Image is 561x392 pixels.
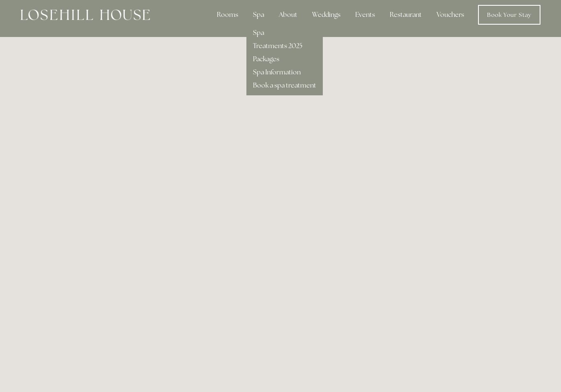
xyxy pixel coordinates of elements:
div: Rooms [210,7,245,23]
a: Packages [253,55,279,63]
a: Spa Information [253,68,301,76]
div: Events [349,7,382,23]
a: Spa [253,28,264,37]
div: Restaurant [383,7,428,23]
div: Spa [246,7,271,23]
a: Book Your Stay [478,5,540,25]
a: Book a spa treatment [253,81,316,90]
a: Treatments 2025 [253,42,302,50]
img: Losehill House [21,9,150,20]
div: About [272,7,304,23]
a: Vouchers [430,7,471,23]
div: Weddings [306,7,347,23]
